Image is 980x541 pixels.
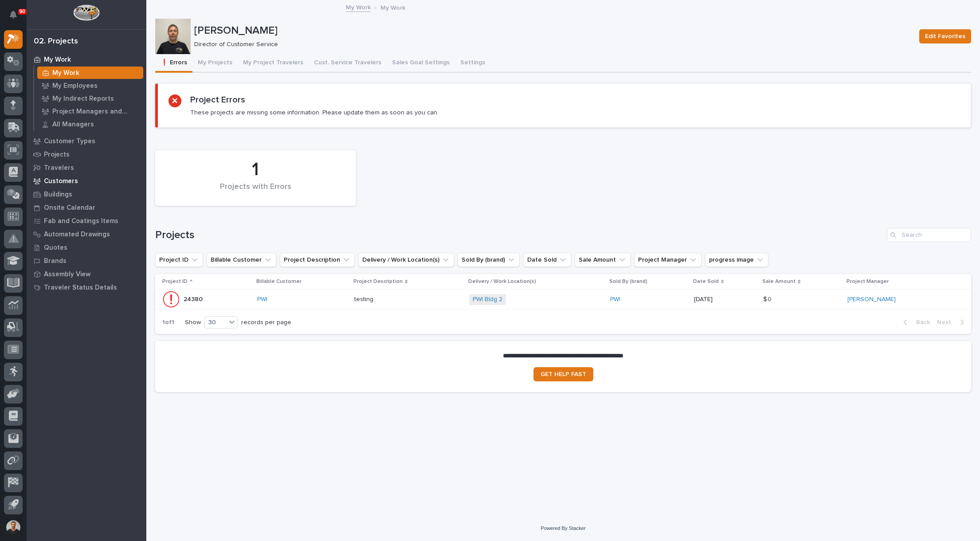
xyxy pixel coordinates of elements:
a: PWI [257,296,267,303]
p: My Indirect Reports [52,95,114,103]
a: Powered By Stacker [541,525,585,531]
a: My Work [34,67,146,79]
a: PWI Bldg 2 [473,296,502,303]
a: Onsite Calendar [27,201,146,214]
p: Brands [44,257,67,265]
p: My Work [44,56,71,64]
p: [PERSON_NAME] [194,24,912,37]
span: Back [911,318,930,326]
button: Cust. Service Travelers [309,54,387,73]
button: Settings [455,54,490,73]
p: Date Sold [693,277,719,286]
p: Customer Types [44,137,95,145]
p: Project Managers and Engineers [52,108,140,116]
a: [PERSON_NAME] [847,296,896,303]
p: Show [185,319,201,326]
p: testing [354,294,375,303]
p: These projects are missing some information. Please update them as soon as you can. [190,109,439,117]
a: My Employees [34,79,146,92]
a: Buildings [27,188,146,201]
a: All Managers [34,118,146,130]
button: Project Description [280,253,355,267]
button: Next [933,318,971,326]
button: My Project Travelers [238,54,309,73]
a: Project Managers and Engineers [34,105,146,118]
button: My Projects [192,54,238,73]
button: Sale Amount [575,253,631,267]
span: GET HELP FAST [541,371,586,377]
p: Sold By (brand) [609,277,647,286]
p: Buildings [44,191,72,199]
div: Projects with Errors [170,182,341,201]
h2: Project Errors [190,94,245,105]
div: 02. Projects [34,37,78,47]
div: 1 [170,159,341,181]
a: Customer Types [27,134,146,148]
div: 30 [205,318,226,327]
button: Date Sold [523,253,571,267]
h1: Projects [155,229,883,242]
button: Back [896,318,933,326]
p: Customers [44,177,78,185]
p: Travelers [44,164,74,172]
p: Project Manager [847,277,889,286]
button: Notifications [4,5,23,24]
p: Sale Amount [762,277,796,286]
button: Sold By (brand) [458,253,520,267]
button: Project Manager [634,253,702,267]
p: Traveler Status Details [44,284,117,292]
a: My Indirect Reports [34,92,146,105]
p: Project ID [162,277,188,286]
button: ❗ Errors [155,54,192,73]
p: Fab and Coatings Items [44,217,118,225]
button: Sales Goal Settings [387,54,455,73]
a: Travelers [27,161,146,174]
div: Notifications90 [11,11,23,25]
p: Automated Drawings [44,231,110,239]
a: Fab and Coatings Items [27,214,146,227]
p: $ 0 [763,294,773,303]
p: 1 of 1 [155,312,181,333]
a: Projects [27,148,146,161]
p: My Employees [52,82,98,90]
a: Automated Drawings [27,227,146,241]
p: My Work [380,2,405,12]
span: Next [937,318,956,326]
p: [DATE] [694,296,757,303]
p: Delivery / Work Location(s) [468,277,536,286]
p: Quotes [44,244,67,252]
a: Traveler Status Details [27,281,146,294]
a: Customers [27,174,146,188]
p: Project Description [353,277,403,286]
p: Projects [44,151,70,159]
button: Delivery / Work Location(s) [358,253,454,267]
button: users-avatar [4,518,23,537]
input: Search [887,228,971,242]
p: Billable Customer [256,277,302,286]
p: My Work [52,69,79,77]
p: 24380 [184,294,204,303]
p: Onsite Calendar [44,204,95,212]
p: Director of Customer Service [194,41,909,48]
a: My Work [27,53,146,66]
p: Assembly View [44,270,90,278]
button: Billable Customer [207,253,276,267]
p: records per page [241,319,291,326]
a: Quotes [27,241,146,254]
a: PWI [610,296,620,303]
button: Edit Favorites [919,29,971,43]
p: 90 [20,8,25,15]
a: My Work [346,2,371,12]
span: Edit Favorites [925,31,965,42]
p: All Managers [52,121,94,129]
button: progress image [705,253,768,267]
button: Project ID [155,253,203,267]
a: GET HELP FAST [533,367,593,381]
a: Assembly View [27,267,146,281]
img: Workspace Logo [73,4,99,21]
a: Brands [27,254,146,267]
tr: 2438024380 PWI testingtesting PWI Bldg 2 PWI [DATE]$ 0$ 0 [PERSON_NAME] [155,290,971,310]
